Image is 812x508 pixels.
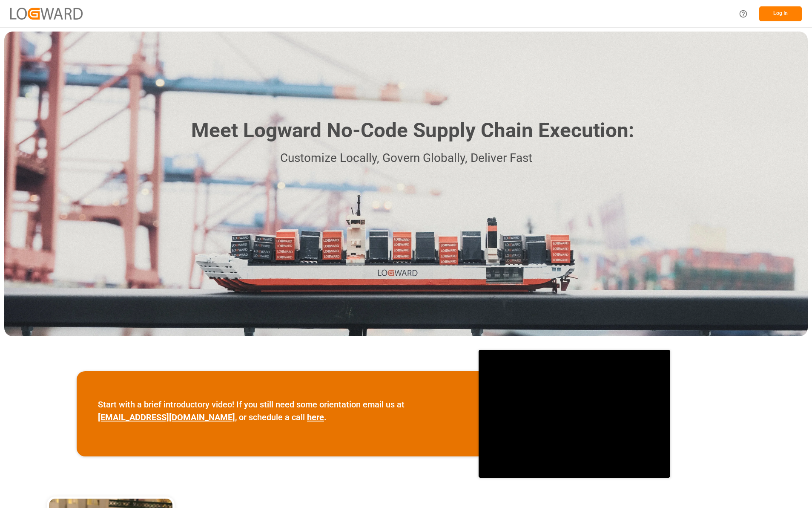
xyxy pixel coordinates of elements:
[98,398,457,424] p: Start with a brief introductory video! If you still need some orientation email us at , or schedu...
[191,115,634,146] h1: Meet Logward No-Code Supply Chain Execution:
[98,412,235,422] a: [EMAIL_ADDRESS][DOMAIN_NAME]
[10,8,83,19] img: Logward_new_orange.png
[759,6,802,21] button: Log In
[307,412,324,422] a: here
[178,149,634,168] p: Customize Locally, Govern Globally, Deliver Fast
[734,4,753,23] button: Help Center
